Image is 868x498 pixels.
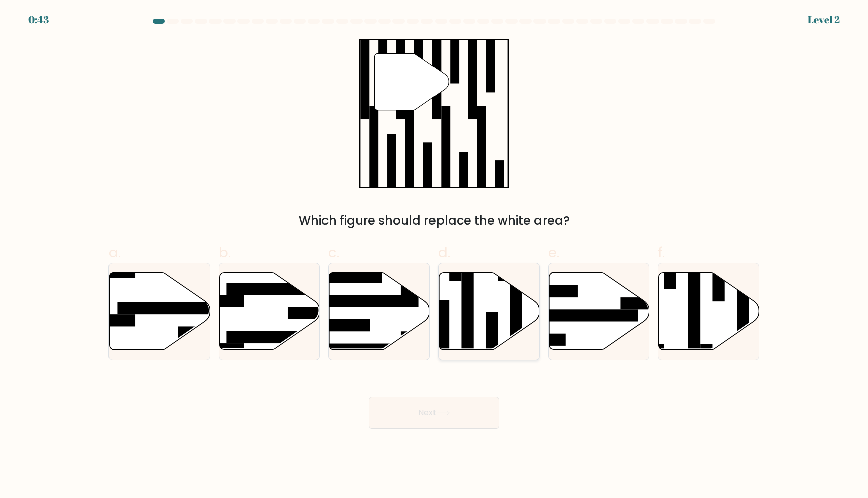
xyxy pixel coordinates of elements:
button: Next [369,397,499,429]
span: f. [658,242,665,262]
g: " [375,53,449,110]
span: b. [219,242,231,262]
div: Which figure should replace the white area? [115,212,753,230]
div: 0:43 [28,12,49,27]
span: a. [108,242,121,262]
span: e. [548,242,559,262]
div: Level 2 [808,12,840,27]
span: d. [438,242,450,262]
span: c. [328,242,339,262]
